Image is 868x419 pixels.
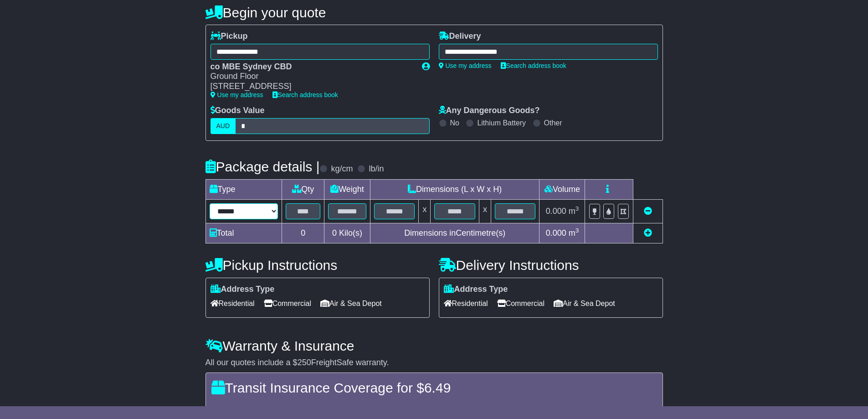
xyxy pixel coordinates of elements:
span: 0.000 [546,228,566,238]
sup: 3 [575,227,579,234]
span: Air & Sea Depot [554,296,615,310]
div: co MBE Sydney CBD [211,62,413,72]
label: Any Dangerous Goods? [439,106,540,116]
td: Total [205,223,282,243]
a: Search address book [272,91,338,98]
span: Air & Sea Depot [320,296,382,310]
h4: Pickup Instructions [205,258,430,273]
div: All our quotes include a $ FreightSafe warranty. [205,358,663,368]
span: 6.49 [424,380,451,395]
label: Pickup [211,31,248,41]
h4: Warranty & Insurance [205,338,663,353]
label: kg/cm [331,164,353,174]
span: m [569,228,579,238]
td: 0 [282,223,324,243]
h4: Transit Insurance Coverage for $ [211,380,657,395]
td: x [479,199,491,223]
td: Weight [324,179,370,199]
h4: Begin your quote [205,5,663,20]
span: 0 [332,228,337,238]
label: Other [544,119,562,127]
span: Residential [211,296,255,310]
td: Qty [282,179,324,199]
label: Address Type [444,285,508,295]
a: Search address book [501,62,566,69]
a: Use my address [211,91,263,98]
label: Delivery [439,31,481,41]
label: Address Type [211,285,275,295]
label: Lithium Battery [477,119,526,127]
div: Ground Floor [211,72,413,82]
span: Commercial [264,296,311,310]
td: x [419,199,431,223]
label: No [450,119,459,127]
td: Dimensions in Centimetre(s) [370,223,539,243]
td: Kilo(s) [324,223,370,243]
span: 250 [298,358,311,367]
a: Use my address [439,62,492,69]
span: m [569,207,579,216]
sup: 3 [575,205,579,212]
label: lb/in [369,164,384,174]
label: Goods Value [211,106,265,116]
span: Commercial [497,296,544,310]
h4: Delivery Instructions [439,258,663,273]
h4: Package details | [205,159,320,174]
a: Remove this item [644,207,652,216]
div: [STREET_ADDRESS] [211,82,413,92]
span: 0.000 [546,207,566,216]
td: Dimensions (L x W x H) [370,179,539,199]
td: Type [205,179,282,199]
td: Volume [539,179,585,199]
label: AUD [211,118,236,134]
span: Residential [444,296,488,310]
a: Add new item [644,228,652,238]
